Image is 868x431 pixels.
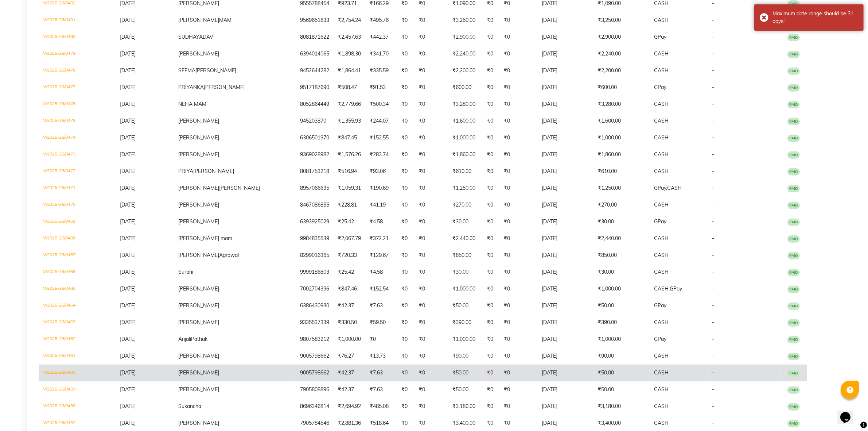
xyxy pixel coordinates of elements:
[448,46,483,62] td: ₹2,240.00
[712,235,714,242] span: -
[39,297,116,314] td: V/2025-26/0464
[787,151,800,159] span: PAID
[537,46,593,62] td: [DATE]
[537,146,593,163] td: [DATE]
[296,247,334,264] td: 8299016365
[593,29,650,46] td: ₹2,900.00
[499,130,537,146] td: ₹0
[414,281,448,297] td: ₹0
[654,218,666,225] span: GPay
[537,29,593,46] td: [DATE]
[296,62,334,79] td: 9452644282
[593,197,650,213] td: ₹270.00
[712,185,714,191] span: -
[483,230,499,247] td: ₹0
[120,67,136,74] span: [DATE]
[334,146,365,163] td: ₹1,576.26
[296,264,334,281] td: 9999186803
[837,402,861,424] iframe: chat widget
[414,46,448,62] td: ₹0
[414,12,448,29] td: ₹0
[365,230,397,247] td: ₹372.21
[365,247,397,264] td: ₹129.67
[593,12,650,29] td: ₹3,250.00
[537,62,593,79] td: [DATE]
[483,163,499,180] td: ₹0
[483,29,499,46] td: ₹0
[334,213,365,230] td: ₹25.42
[296,281,334,297] td: 7002704396
[296,197,334,213] td: 8467086855
[397,46,414,62] td: ₹0
[593,247,650,264] td: ₹850.00
[39,46,116,62] td: V/2025-26/0479
[334,180,365,197] td: ₹1,059.31
[397,62,414,79] td: ₹0
[397,96,414,113] td: ₹0
[483,96,499,113] td: ₹0
[499,46,537,62] td: ₹0
[397,29,414,46] td: ₹0
[787,34,800,41] span: PAID
[365,62,397,79] td: ₹335.59
[787,286,800,293] span: PAID
[593,213,650,230] td: ₹30.00
[397,163,414,180] td: ₹0
[120,252,136,258] span: [DATE]
[593,96,650,113] td: ₹3,280.00
[537,230,593,247] td: [DATE]
[414,163,448,180] td: ₹0
[120,50,136,57] span: [DATE]
[414,197,448,213] td: ₹0
[712,285,714,292] span: -
[120,201,136,208] span: [DATE]
[397,130,414,146] td: ₹0
[787,202,800,209] span: PAID
[414,130,448,146] td: ₹0
[414,29,448,46] td: ₹0
[39,213,116,230] td: V/2025-26/0469
[365,297,397,314] td: ₹7.63
[120,218,136,225] span: [DATE]
[196,34,213,40] span: YADAV
[593,146,650,163] td: ₹1,860.00
[365,29,397,46] td: ₹442.37
[334,230,365,247] td: ₹2,067.79
[787,168,800,176] span: PAID
[334,197,365,213] td: ₹228.81
[296,297,334,314] td: 6386430930
[654,168,669,174] span: CASH
[178,118,219,124] span: [PERSON_NAME]
[537,96,593,113] td: [DATE]
[334,96,365,113] td: ₹2,779.66
[499,264,537,281] td: ₹0
[654,185,667,191] span: GPay,
[483,247,499,264] td: ₹0
[334,281,365,297] td: ₹847.46
[39,96,116,113] td: V/2025-26/0476
[537,247,593,264] td: [DATE]
[39,62,116,79] td: V/2025-26/0478
[499,146,537,163] td: ₹0
[483,197,499,213] td: ₹0
[787,51,800,58] span: PAID
[365,12,397,29] td: ₹495.76
[219,252,239,258] span: Agrawal
[414,213,448,230] td: ₹0
[499,113,537,130] td: ₹0
[120,134,136,141] span: [DATE]
[414,264,448,281] td: ₹0
[39,12,116,29] td: V/2025-26/0481
[712,118,714,124] span: -
[39,29,116,46] td: V/2025-26/0480
[499,281,537,297] td: ₹0
[537,79,593,96] td: [DATE]
[39,197,116,213] td: V/2025-26/0470
[178,252,219,258] span: [PERSON_NAME]
[397,79,414,96] td: ₹0
[787,185,800,192] span: PAID
[670,285,682,292] span: GPay
[178,269,193,275] span: Surbhi
[120,17,136,23] span: [DATE]
[39,163,116,180] td: V/2025-26/0472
